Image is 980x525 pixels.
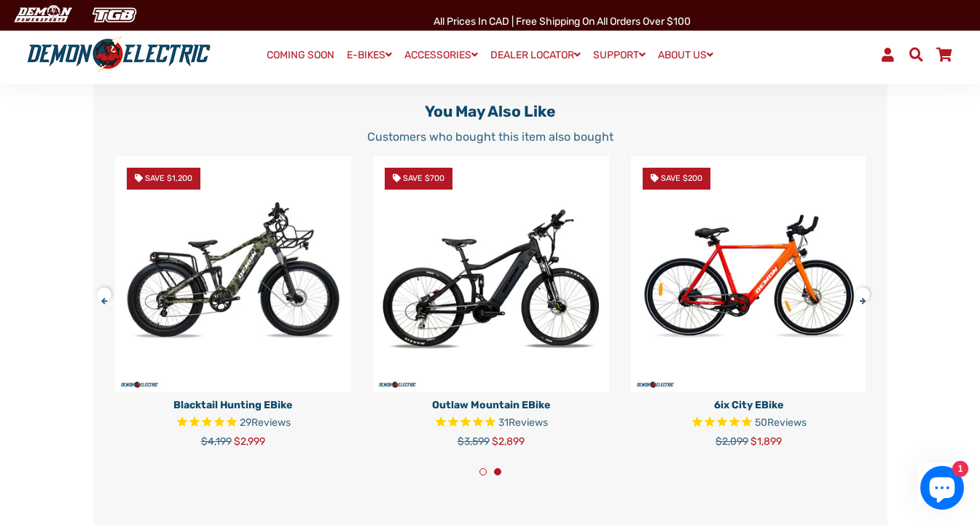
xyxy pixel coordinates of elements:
[373,392,609,449] a: Outlaw Mountain eBike Rated 4.8 out of 5 stars 31 reviews $3,599 $2,899
[631,156,867,392] img: 6ix City eBike - Demon Electric
[115,156,351,392] a: Blacktail Hunting eBike - Demon Electric Save $1,200
[342,44,397,66] a: E-BIKES
[492,435,525,448] span: $2,899
[661,174,702,183] span: Save $200
[373,156,609,392] a: Outlaw Mountain eBike - Demon Electric Save $700
[399,44,483,66] a: ACCESSORIES
[434,15,691,28] span: All Prices in CAD | Free shipping on all orders over $100
[631,397,867,413] p: 6ix City eBike
[115,102,866,120] h2: You may also like
[262,45,340,66] a: COMING SOON
[767,416,807,429] span: Reviews
[509,416,548,429] span: Reviews
[485,44,586,66] a: DEALER LOCATOR
[115,415,351,432] span: Rated 4.7 out of 5 stars 29 reviews
[115,128,866,146] p: Customers who bought this item also bought
[22,36,216,74] img: Demon Electric logo
[479,468,487,475] button: 1 of 2
[755,416,807,429] span: 50 reviews
[251,416,291,429] span: Reviews
[494,468,501,475] button: 2 of 2
[498,416,548,429] span: 31 reviews
[458,435,490,448] span: $3,599
[373,156,609,392] img: Outlaw Mountain eBike - Demon Electric
[403,174,444,183] span: Save $700
[115,392,351,449] a: Blacktail Hunting eBike Rated 4.7 out of 5 stars 29 reviews $4,199 $2,999
[631,156,867,392] a: 6ix City eBike - Demon Electric Save $200
[750,435,782,448] span: $1,899
[716,435,748,448] span: $2,099
[85,3,144,27] img: TGB Canada
[7,3,77,27] img: Demon Electric
[115,397,351,413] p: Blacktail Hunting eBike
[201,435,232,448] span: $4,199
[916,466,968,513] inbox-online-store-chat: Shopify online store chat
[588,44,651,66] a: SUPPORT
[373,397,609,413] p: Outlaw Mountain eBike
[145,174,192,183] span: Save $1,200
[115,156,351,392] img: Blacktail Hunting eBike - Demon Electric
[234,435,265,448] span: $2,999
[240,416,291,429] span: 29 reviews
[631,415,867,432] span: Rated 4.8 out of 5 stars 50 reviews
[631,392,867,449] a: 6ix City eBike Rated 4.8 out of 5 stars 50 reviews $2,099 $1,899
[373,415,609,432] span: Rated 4.8 out of 5 stars 31 reviews
[653,44,718,66] a: ABOUT US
